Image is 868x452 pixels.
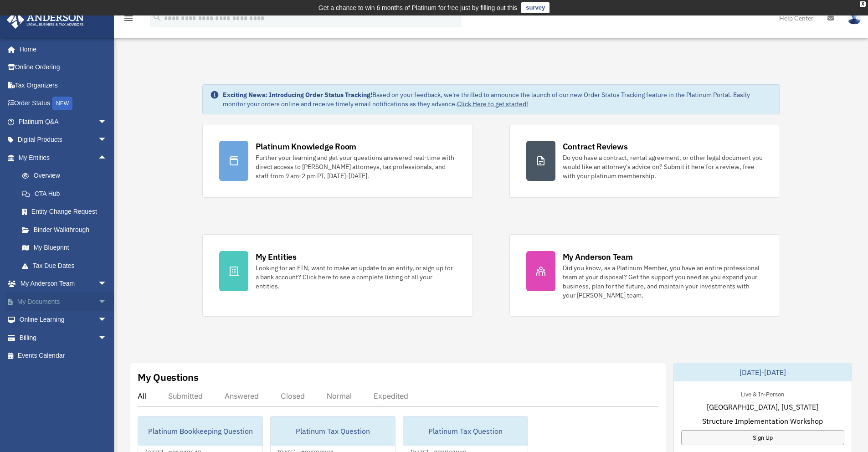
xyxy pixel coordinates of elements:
span: arrow_drop_up [98,149,116,167]
div: close [860,1,866,7]
a: My Anderson Team Did you know, as a Platinum Member, you have an entire professional team at your... [509,234,780,317]
div: Looking for an EIN, want to make an update to an entity, or sign up for a bank account? Click her... [256,263,456,291]
a: My Entitiesarrow_drop_up [6,149,121,167]
a: Billingarrow_drop_down [6,329,121,347]
a: My Blueprint [13,239,121,257]
div: Expedited [374,391,408,401]
span: Structure Implementation Workshop [702,416,823,426]
div: My Entities [256,251,297,262]
a: My Anderson Teamarrow_drop_down [6,275,121,293]
div: Platinum Knowledge Room [256,141,357,152]
a: Digital Productsarrow_drop_down [6,131,121,149]
a: menu [123,16,134,24]
div: Did you know, as a Platinum Member, you have an entire professional team at your disposal? Get th... [563,263,763,300]
div: Answered [225,391,259,401]
img: User Pic [847,11,861,25]
i: search [152,12,162,22]
div: Closed [281,391,305,401]
a: Tax Due Dates [13,257,121,275]
a: Online Ordering [6,58,121,77]
div: Platinum Bookkeeping Question [138,416,262,446]
div: Platinum Tax Question [403,416,528,446]
span: arrow_drop_down [98,329,116,347]
a: survey [521,2,550,13]
div: Based on your feedback, we're thrilled to announce the launch of our new Order Status Tracking fe... [223,90,772,108]
a: Platinum Q&Aarrow_drop_down [6,113,121,131]
a: Entity Change Request [13,203,121,221]
div: My Questions [138,370,199,384]
a: Home [6,40,116,58]
span: arrow_drop_down [98,293,116,311]
i: menu [123,13,134,24]
a: Binder Walkthrough [13,221,121,239]
div: NEW [52,97,72,110]
a: CTA Hub [13,185,121,203]
div: [DATE]-[DATE] [674,363,852,381]
a: Online Learningarrow_drop_down [6,311,121,329]
span: arrow_drop_down [98,113,116,131]
strong: Exciting News: Introducing Order Status Tracking! [223,91,372,99]
img: Anderson Advisors Platinum Portal [4,11,87,29]
div: Submitted [168,391,203,401]
a: Sign Up [681,430,844,445]
div: Contract Reviews [563,141,628,152]
div: Platinum Tax Question [271,416,395,446]
span: arrow_drop_down [98,275,116,293]
span: arrow_drop_down [98,131,116,149]
a: Platinum Knowledge Room Further your learning and get your questions answered real-time with dire... [202,124,473,198]
a: Tax Organizers [6,76,121,94]
div: Further your learning and get your questions answered real-time with direct access to [PERSON_NAM... [256,153,456,180]
span: [GEOGRAPHIC_DATA], [US_STATE] [707,401,818,412]
div: Live & In-Person [734,389,791,398]
a: Order StatusNEW [6,94,121,113]
a: My Documentsarrow_drop_down [6,293,121,311]
div: All [138,391,146,401]
div: Do you have a contract, rental agreement, or other legal document you would like an attorney's ad... [563,153,763,180]
a: Contract Reviews Do you have a contract, rental agreement, or other legal document you would like... [509,124,780,198]
a: Overview [13,167,121,185]
div: My Anderson Team [563,251,633,262]
a: Click Here to get started! [457,100,528,108]
span: arrow_drop_down [98,311,116,329]
a: Events Calendar [6,347,121,365]
div: Normal [327,391,352,401]
a: My Entities Looking for an EIN, want to make an update to an entity, or sign up for a bank accoun... [202,234,473,317]
div: Get a chance to win 6 months of Platinum for free just by filling out this [318,2,518,13]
